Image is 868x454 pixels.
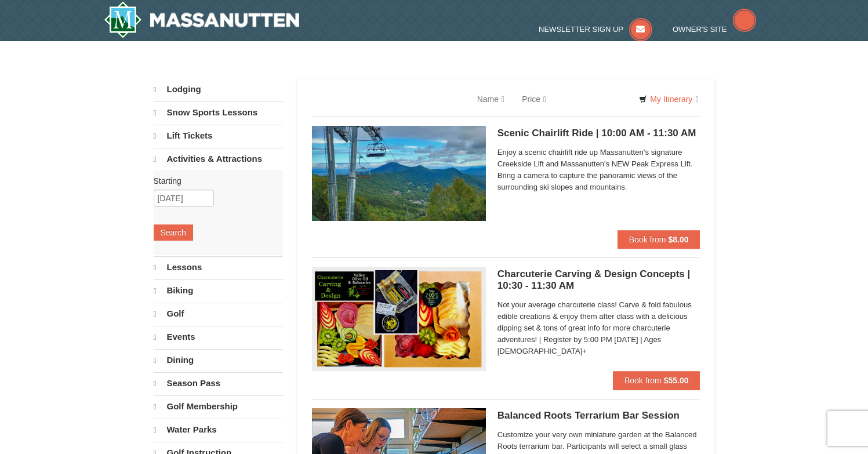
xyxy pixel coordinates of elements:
[154,326,283,348] a: Events
[468,88,513,111] a: Name
[154,349,283,371] a: Dining
[539,25,623,34] span: Newsletter Sign Up
[154,101,283,124] a: Snow Sports Lessons
[539,25,652,34] a: Newsletter Sign Up
[104,1,300,38] img: Massanutten Resort Logo
[673,25,756,34] a: Owner's Site
[154,419,283,441] a: Water Parks
[613,371,700,390] button: Book from $55.00
[154,372,283,394] a: Season Pass
[154,175,274,187] label: Starting
[154,148,283,170] a: Activities & Attractions
[154,125,283,147] a: Lift Tickets
[312,267,486,371] img: 18871151-79-7a7e7977.png
[673,25,727,34] span: Owner's Site
[497,268,700,292] h5: Charcuterie Carving & Design Concepts | 10:30 - 11:30 AM
[664,376,689,385] strong: $55.00
[631,90,706,108] a: My Itinerary
[618,230,700,249] button: Book from $8.00
[154,395,283,417] a: Golf Membership
[497,128,700,139] h5: Scenic Chairlift Ride | 10:00 AM - 11:30 AM
[513,88,555,111] a: Price
[104,1,300,38] a: Massanutten Resort
[154,279,283,302] a: Biking
[154,224,193,241] button: Search
[154,256,283,278] a: Lessons
[154,79,283,100] a: Lodging
[497,299,700,357] span: Not your average charcuterie class! Carve & fold fabulous edible creations & enjoy them after cla...
[668,235,688,244] strong: $8.00
[497,147,700,193] span: Enjoy a scenic chairlift ride up Massanutten’s signature Creekside Lift and Massanutten's NEW Pea...
[624,376,662,385] span: Book from
[154,303,283,325] a: Golf
[629,235,666,244] span: Book from
[312,126,486,221] img: 24896431-1-a2e2611b.jpg
[497,410,700,422] h5: Balanced Roots Terrarium Bar Session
